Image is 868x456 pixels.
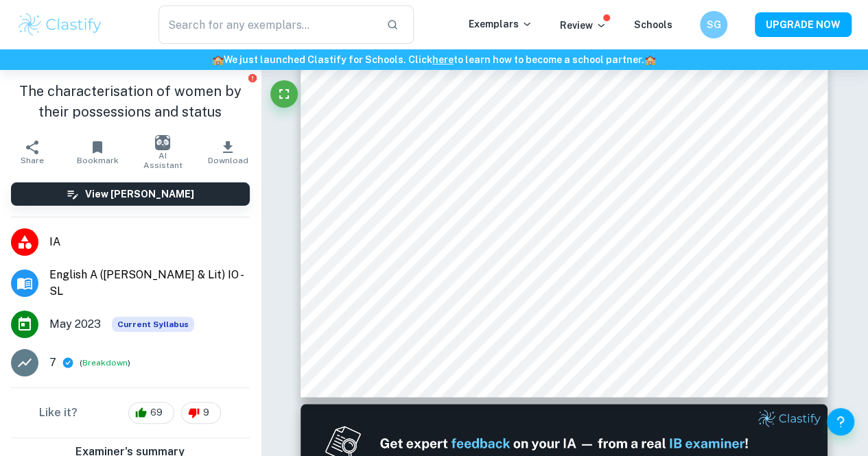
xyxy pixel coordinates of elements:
button: Fullscreen [270,80,298,108]
div: 9 [181,402,221,424]
a: here [432,54,454,65]
span: Download [208,156,248,165]
span: 69 [143,406,170,420]
input: Search for any exemplars... [159,5,375,44]
p: 7 [49,355,56,371]
button: Download [196,133,261,171]
img: AI Assistant [155,135,170,150]
button: View [PERSON_NAME] [11,182,250,206]
div: 69 [128,402,174,424]
button: Bookmark [65,133,130,171]
h6: View [PERSON_NAME] [85,187,194,202]
p: Exemplars [469,16,532,32]
div: This exemplar is based on the current syllabus. Feel free to refer to it for inspiration/ideas wh... [112,317,194,332]
span: 🏫 [212,54,224,65]
h1: The characterisation of women by their possessions and status [11,81,250,122]
span: AI Assistant [139,151,187,170]
span: English A ([PERSON_NAME] & Lit) IO - SL [49,267,250,300]
h6: Like it? [39,405,78,421]
p: Review [560,18,607,33]
a: Schools [634,19,672,30]
button: Help and Feedback [827,408,854,435]
img: Clastify logo [16,11,104,38]
h6: SG [706,17,722,32]
button: AI Assistant [130,133,196,171]
span: 🏫 [644,54,656,65]
span: Bookmark [77,156,119,165]
button: UPGRADE NOW [755,12,852,37]
span: IA [49,234,250,250]
span: May 2023 [49,316,101,333]
span: ( ) [80,357,130,370]
span: Current Syllabus [112,317,194,332]
span: Share [21,156,44,165]
button: Report issue [248,73,258,83]
h6: We just launched Clastify for Schools. Click to learn how to become a school partner. [3,52,865,67]
span: 9 [196,406,217,420]
button: SG [700,11,727,38]
button: Breakdown [82,357,128,369]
